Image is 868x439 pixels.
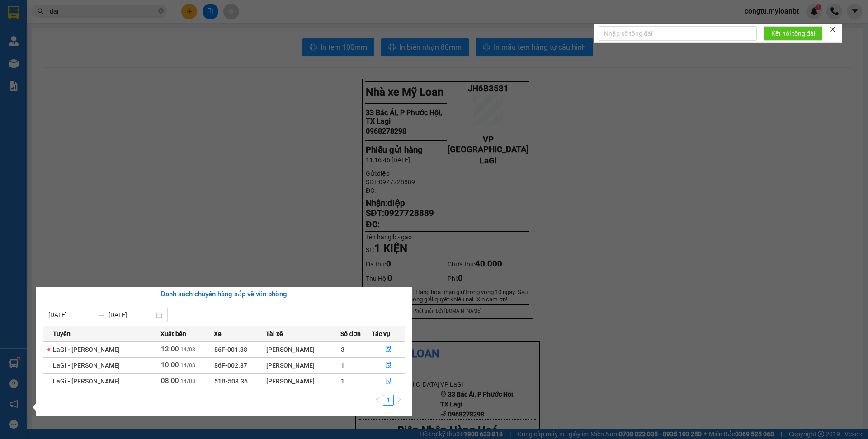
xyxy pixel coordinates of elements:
a: 1 [383,395,393,405]
input: Đến ngày [108,310,154,320]
li: Previous Page [372,395,383,406]
button: Kết nối tổng đài [764,26,822,41]
span: close [830,26,836,33]
span: swap-right [98,311,105,318]
span: 12:00 [161,345,179,353]
span: right [396,397,402,402]
span: Xe [214,329,222,339]
span: LaGi - [PERSON_NAME] [53,346,120,353]
span: 08:00 [161,377,179,385]
span: 3 [341,346,344,353]
button: file-done [372,342,404,357]
span: file-done [385,378,392,385]
div: Danh sách chuyến hàng sắp về văn phòng [43,289,405,300]
span: Tác vụ [372,329,390,339]
span: Số đơn [340,329,361,339]
div: [PERSON_NAME] [266,345,340,355]
span: 1 [341,378,344,385]
input: Nhập số tổng đài [599,26,757,41]
span: LaGi - [PERSON_NAME] [53,378,120,385]
span: 14/08 [180,346,195,353]
span: LaGi - [PERSON_NAME] [53,362,120,369]
span: Tài xế [266,329,283,339]
span: 86F-001.38 [214,346,247,353]
span: Kết nối tổng đài [771,28,815,38]
button: left [372,395,383,406]
span: 14/08 [180,378,195,384]
span: 86F-002.87 [214,362,247,369]
span: 1 [341,362,344,369]
span: Xuất bến [160,329,186,339]
button: file-done [372,374,404,388]
li: 1 [383,395,394,406]
span: Tuyến [53,329,71,339]
input: Từ ngày [48,310,94,320]
span: 14/08 [180,362,195,369]
span: 10:00 [161,361,179,369]
div: [PERSON_NAME] [266,360,340,370]
div: [PERSON_NAME] [266,376,340,386]
span: left [375,397,380,402]
button: file-done [372,358,404,373]
span: to [98,311,105,318]
span: 51B-503.36 [214,378,248,385]
span: file-done [385,346,392,353]
span: file-done [385,362,392,369]
button: right [394,395,405,406]
li: Next Page [394,395,405,406]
